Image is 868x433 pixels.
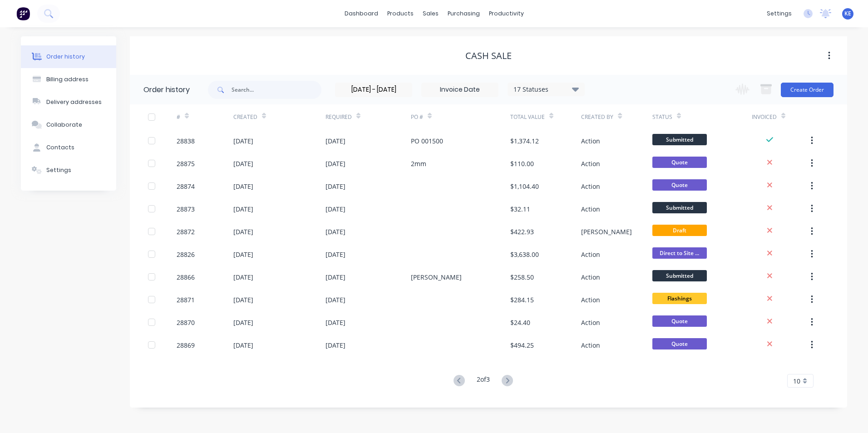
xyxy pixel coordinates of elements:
div: [DATE] [325,318,345,327]
div: $258.50 [510,272,534,282]
input: Search... [232,81,321,99]
div: Status [652,104,752,129]
div: products [383,7,418,20]
button: Billing address [21,68,116,91]
div: Status [652,113,672,121]
div: 28873 [177,204,195,214]
div: 28870 [177,318,195,327]
span: Submitted [652,270,707,281]
div: Settings [46,166,71,174]
div: 28872 [177,227,195,236]
div: $422.93 [510,227,534,236]
div: [DATE] [325,272,345,282]
div: 28838 [177,136,195,146]
button: Create Order [781,83,833,97]
img: Factory [16,7,30,20]
div: [DATE] [325,136,345,146]
div: [DATE] [233,295,253,305]
div: 28874 [177,182,195,191]
div: Created [233,113,257,121]
div: 28866 [177,272,195,282]
div: [DATE] [233,272,253,282]
div: Action [581,272,600,282]
div: 28871 [177,295,195,305]
div: [DATE] [233,136,253,146]
span: Quote [652,179,707,191]
div: [DATE] [325,295,345,305]
span: Submitted [652,134,707,145]
div: [DATE] [233,204,253,214]
div: Required [325,113,352,121]
div: Required [325,104,411,129]
div: Order history [143,84,190,95]
div: 28826 [177,250,195,259]
div: [DATE] [233,318,253,327]
div: # [177,113,180,121]
span: Draft [652,225,707,236]
div: 28875 [177,159,195,168]
span: KE [844,10,851,18]
div: PO 001500 [411,136,443,146]
button: Delivery addresses [21,91,116,113]
div: 2mm [411,159,426,168]
div: $494.25 [510,340,534,350]
div: [DATE] [233,250,253,259]
div: Created By [581,113,613,121]
button: Settings [21,159,116,182]
div: $284.15 [510,295,534,305]
div: $110.00 [510,159,534,168]
div: Total Value [510,113,545,121]
div: Invoiced [752,113,777,121]
div: Action [581,159,600,168]
div: Contacts [46,143,74,152]
div: Collaborate [46,121,82,129]
div: [DATE] [233,182,253,191]
div: Delivery addresses [46,98,102,106]
a: dashboard [340,7,383,20]
div: [DATE] [325,340,345,350]
div: [DATE] [325,159,345,168]
div: PO # [411,104,510,129]
span: Direct to Site ... [652,247,707,259]
div: Created By [581,104,652,129]
div: Created [233,104,325,129]
div: Invoiced [752,104,809,129]
input: Invoice Date [422,83,498,97]
div: # [177,104,233,129]
div: Action [581,182,600,191]
div: $24.40 [510,318,530,327]
div: settings [762,7,796,20]
span: Submitted [652,202,707,213]
span: 10 [793,376,800,386]
div: 17 Statuses [508,84,584,94]
div: CASH SALE [465,50,512,61]
div: Action [581,340,600,350]
button: Collaborate [21,113,116,136]
div: Action [581,295,600,305]
div: [DATE] [233,159,253,168]
div: [DATE] [233,227,253,236]
span: Flashings [652,293,707,304]
div: [DATE] [233,340,253,350]
div: [DATE] [325,204,345,214]
div: Action [581,204,600,214]
span: Quote [652,338,707,349]
div: sales [418,7,443,20]
span: Quote [652,315,707,327]
div: $32.11 [510,204,530,214]
div: Action [581,250,600,259]
div: 28869 [177,340,195,350]
button: Contacts [21,136,116,159]
div: Action [581,136,600,146]
div: Action [581,318,600,327]
div: Billing address [46,75,89,84]
div: $3,638.00 [510,250,539,259]
div: [DATE] [325,227,345,236]
input: Order Date [335,83,412,97]
div: productivity [484,7,528,20]
span: Quote [652,157,707,168]
div: purchasing [443,7,484,20]
div: 2 of 3 [477,374,490,388]
button: Order history [21,45,116,68]
div: $1,104.40 [510,182,539,191]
